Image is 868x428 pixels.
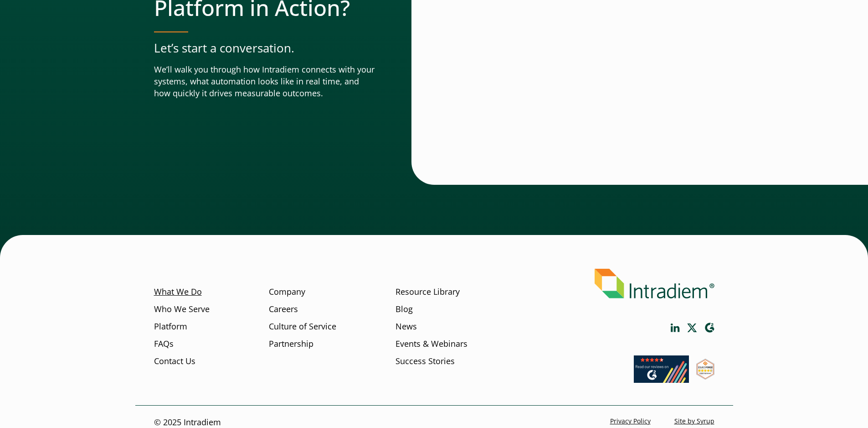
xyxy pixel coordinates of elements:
a: What We Do [154,286,202,298]
a: Link opens in a new window [634,374,689,385]
a: Culture of Service [269,321,336,333]
img: Read our reviews on G2 [634,355,689,383]
a: FAQs [154,338,174,350]
a: Privacy Policy [610,417,651,426]
a: Contact Us [154,355,195,367]
a: Partnership [269,338,313,350]
a: Events & Webinars [395,338,467,350]
a: Link opens in a new window [687,324,697,332]
a: Link opens in a new window [671,324,680,332]
a: Link opens in a new window [696,371,714,382]
a: Resource Library [395,286,460,298]
img: SourceForge User Reviews [696,359,714,380]
a: Site by Syrup [674,417,714,426]
a: Platform [154,321,187,333]
a: News [395,321,417,333]
a: Link opens in a new window [704,323,714,333]
a: Careers [269,303,298,315]
p: Let’s start a conversation. [154,40,375,57]
a: Company [269,286,305,298]
img: Intradiem [595,269,714,298]
a: Success Stories [395,355,455,367]
p: We’ll walk you through how Intradiem connects with your systems, what automation looks like in re... [154,64,375,99]
a: Who We Serve [154,303,210,315]
a: Blog [395,303,413,315]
